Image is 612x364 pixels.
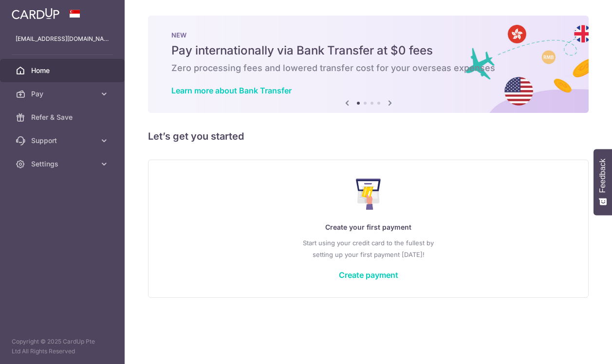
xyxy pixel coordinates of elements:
span: Home [31,66,95,75]
a: Learn more about Bank Transfer [171,86,292,95]
span: Refer & Save [31,112,95,122]
span: Settings [31,159,95,169]
img: Make Payment [356,179,381,210]
img: CardUp [12,8,59,19]
p: Start using your credit card to the fullest by setting up your first payment [DATE]! [168,237,569,260]
p: [EMAIL_ADDRESS][DOMAIN_NAME] [16,34,109,44]
span: Pay [31,89,95,99]
button: Feedback - Show survey [593,149,612,215]
a: Create payment [339,270,398,280]
h6: Zero processing fees and lowered transfer cost for your overseas expenses [171,62,565,74]
span: Support [31,136,95,146]
img: Bank transfer banner [148,16,589,113]
h5: Let’s get you started [148,128,589,144]
p: Create your first payment [168,221,569,233]
h5: Pay internationally via Bank Transfer at $0 fees [171,43,565,58]
p: NEW [171,31,565,39]
span: Feedback [598,159,607,193]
